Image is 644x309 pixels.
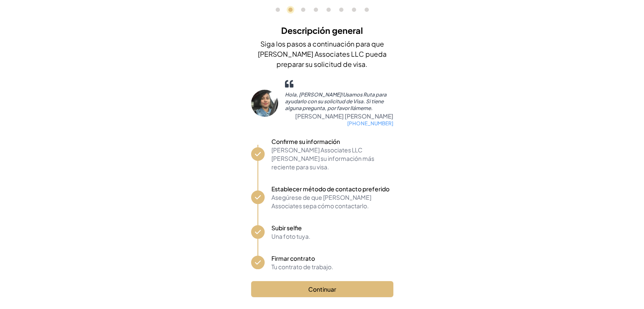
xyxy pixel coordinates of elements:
[271,262,333,271] span: Tu contrato de trabajo.
[285,112,393,120] p: [PERSON_NAME] [PERSON_NAME]
[285,120,393,127] p: [PHONE_NUMBER]
[271,254,333,262] span: Firmar contrato
[251,281,393,297] button: Continuar
[271,146,393,171] span: [PERSON_NAME] Associates LLC [PERSON_NAME] su información más reciente para su visa.
[251,137,393,271] nav: Progress
[285,80,393,112] p: Hola, [PERSON_NAME] ! Usamos Ruta para ayudarlo con su solicitud de Visa. Si tiene alguna pregunt...
[251,39,393,69] p: Siga los pasos a continuación para que [PERSON_NAME] Associates LLC pueda preparar su solicitud d...
[271,193,393,210] span: Asegúrese de que [PERSON_NAME] Associates sepa cómo contactarlo.
[251,22,393,39] h2: Descripción general
[271,232,310,240] span: Una foto tuya.
[271,185,393,193] span: Establecer método de contacto preferido
[271,223,310,232] span: Subir selfie
[271,137,393,146] span: Confirme su información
